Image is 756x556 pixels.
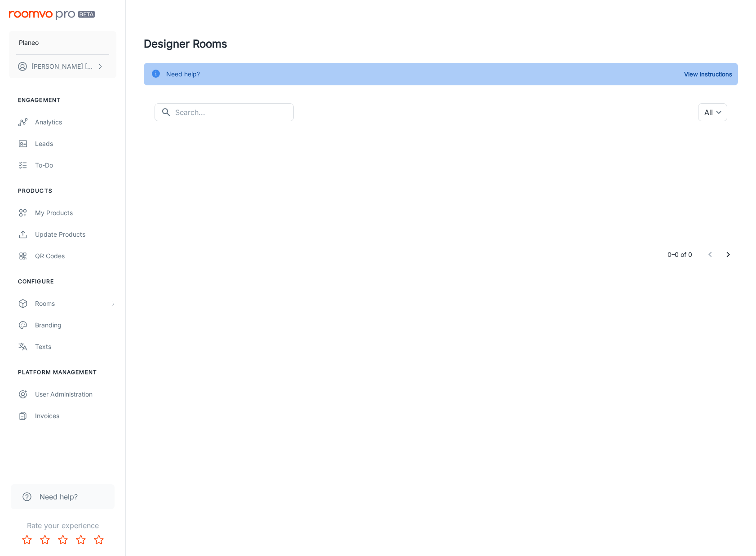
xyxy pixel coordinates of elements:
div: To-do [35,160,116,170]
p: 0–0 of 0 [668,250,692,260]
button: Go to next page [719,246,737,264]
p: [PERSON_NAME] [PERSON_NAME] [31,62,95,71]
button: Planeo [9,31,116,54]
div: All [698,103,727,121]
button: View Instructions [682,67,734,81]
div: Need help? [166,66,200,83]
div: QR Codes [35,251,116,261]
div: Leads [35,139,116,149]
div: Analytics [35,117,116,127]
p: Planeo [19,38,39,48]
h4: Designer Rooms [144,36,738,52]
div: My Products [35,208,116,218]
button: [PERSON_NAME] [PERSON_NAME] [9,55,116,78]
input: Search... [175,103,294,121]
div: Update Products [35,229,116,239]
div: Rooms [35,299,109,309]
img: Roomvo PRO Beta [9,11,95,20]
